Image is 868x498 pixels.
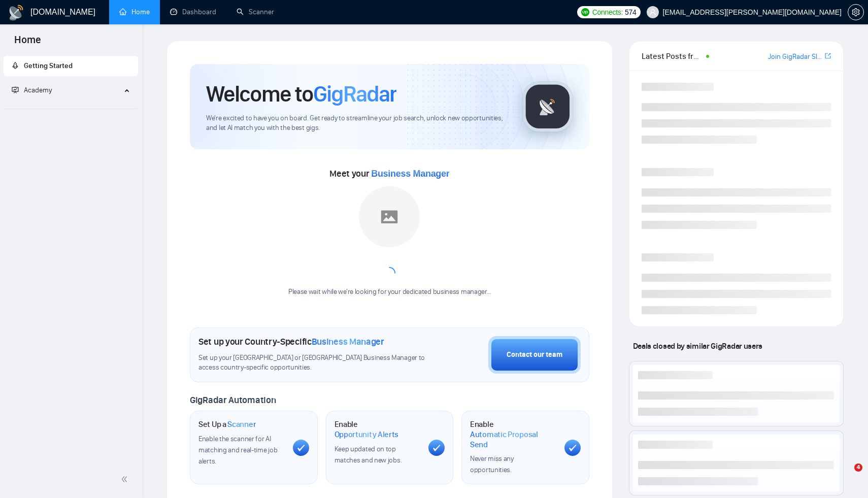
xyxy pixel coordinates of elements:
h1: Set up your Country-Specific [198,336,384,347]
span: 574 [625,7,636,18]
h1: Set Up a [198,419,256,429]
iframe: Intercom live chat [833,463,858,488]
h1: Welcome to [206,80,396,108]
span: We're excited to have you on board. Get ready to streamline your job search, unlock new opportuni... [206,114,506,133]
div: Contact our team [507,349,562,360]
span: GigRadar Automation [190,394,276,406]
a: homeHome [119,8,150,16]
span: Home [6,32,49,54]
li: Academy Homepage [4,105,138,111]
a: searchScanner [237,8,274,16]
span: Set up your [GEOGRAPHIC_DATA] or [GEOGRAPHIC_DATA] Business Manager to access country-specific op... [198,353,428,373]
button: setting [848,4,864,20]
span: Deals closed by similar GigRadar users [629,337,766,355]
a: setting [848,8,864,16]
span: Connects: [592,7,623,18]
span: Enable the scanner for AI matching and real-time job alerts. [198,435,277,466]
span: setting [848,8,863,16]
a: dashboardDashboard [170,8,216,16]
span: Latest Posts from the GigRadar Community [642,50,703,62]
span: Business Manager [371,169,449,179]
h1: Enable [470,419,556,449]
img: gigradar-logo.png [522,81,573,132]
span: export [825,52,831,60]
a: export [825,51,831,61]
span: rocket [12,62,19,69]
img: placeholder.png [359,186,420,247]
a: Join GigRadar Slack Community [768,51,823,62]
span: 4 [854,463,862,472]
span: Academy [24,86,52,94]
span: Automatic Proposal Send [470,429,556,449]
span: GigRadar [313,80,396,108]
span: Keep updated on top matches and new jobs. [335,445,402,464]
span: Business Manager [312,336,384,347]
span: double-left [121,474,131,484]
h1: Enable [335,419,421,439]
div: Please wait while we're looking for your dedicated business manager... [282,287,497,297]
img: upwork-logo.png [581,8,589,16]
span: user [649,9,656,16]
span: Scanner [227,419,256,429]
li: Getting Started [4,56,138,76]
span: Academy [12,86,52,94]
button: Contact our team [488,336,581,374]
span: fund-projection-screen [12,86,19,93]
span: Never miss any opportunities. [470,454,514,474]
span: Getting Started [24,61,73,70]
img: logo [8,5,24,21]
span: Meet your [329,168,449,179]
span: loading [381,265,397,282]
span: Opportunity Alerts [335,429,399,440]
